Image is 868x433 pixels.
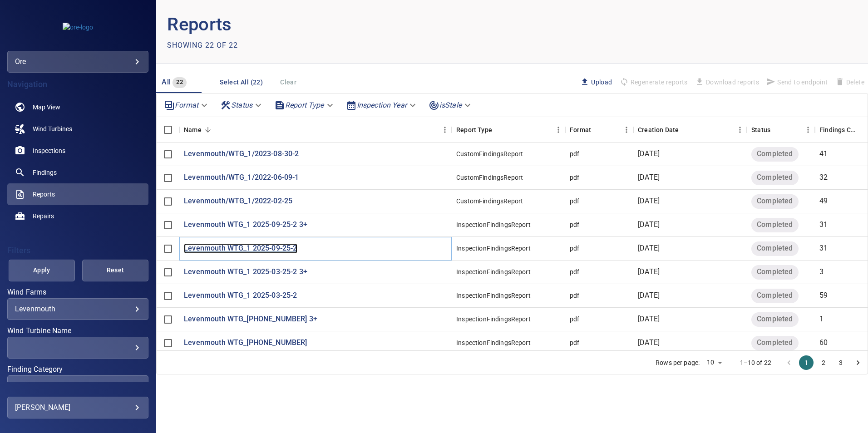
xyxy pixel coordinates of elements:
p: [DATE] [638,267,660,277]
div: pdf [570,244,579,253]
span: Map View [33,103,60,112]
div: Format [565,117,633,143]
nav: pagination navigation [780,355,867,370]
div: Report Type [271,97,339,113]
div: pdf [570,267,579,276]
em: Format [175,101,198,109]
p: 41 [819,149,828,159]
a: reports active [7,183,148,205]
div: Status [747,117,815,143]
label: Finding Category [7,366,148,373]
button: Sort [679,123,691,136]
span: Completed [751,172,798,183]
p: 1–10 of 22 [740,358,772,367]
div: Name [179,117,452,143]
div: pdf [570,315,579,324]
a: Levenmouth/WTG_1/2022-06-09-1 [184,172,299,183]
p: Rows per page: [656,358,700,367]
button: Apply [9,260,75,281]
div: 10 [703,356,725,369]
div: Name [184,117,202,143]
div: Status [751,117,770,143]
span: Wind Turbines [33,124,72,133]
span: Completed [751,220,798,230]
div: InspectionFindingsReport [456,338,531,347]
span: Repairs [33,212,54,221]
button: Select All (22) [216,74,266,91]
button: Sort [591,123,604,136]
p: Levenmouth/WTG_1/2023-08-30-2 [184,149,299,159]
span: All [162,78,171,86]
button: Sort [492,123,505,136]
div: Creation Date [638,117,679,143]
p: Levenmouth WTG_1 2025-03-25-2 [184,290,297,301]
div: Finding Category [7,375,148,397]
p: [DATE] [638,314,660,325]
div: CustomFindingsReport [456,149,523,158]
div: Wind Farms [7,298,148,320]
a: findings noActive [7,162,148,183]
span: Completed [751,149,798,159]
p: 31 [819,243,828,254]
span: Findings [33,168,57,177]
p: 3 [819,267,824,277]
div: pdf [570,173,579,182]
div: isStale [425,97,476,113]
a: map noActive [7,96,148,118]
label: Wind Farms [7,289,148,296]
label: Wind Turbine Name [7,327,148,335]
p: [DATE] [638,149,660,159]
div: [PERSON_NAME] [15,400,141,415]
p: [DATE] [638,220,660,230]
p: [DATE] [638,290,660,301]
span: Completed [751,196,798,207]
div: InspectionFindingsReport [456,267,531,276]
div: pdf [570,338,579,347]
button: Menu [801,123,815,137]
p: 32 [819,172,828,183]
button: Reset [82,260,148,281]
div: Format [160,97,213,113]
span: 22 [173,77,187,88]
em: Status [231,101,252,109]
button: Go to page 2 [816,355,831,370]
span: Completed [751,267,798,277]
h4: Navigation [7,80,148,89]
span: Completed [751,290,798,301]
div: Creation Date [633,117,747,143]
div: Inspection Year [342,97,421,113]
button: Sort [202,123,214,136]
span: Completed [751,314,798,325]
div: Format [570,117,591,143]
p: Showing 22 of 22 [167,40,238,51]
a: Levenmouth WTG_1 2025-09-25-2 3+ [184,220,307,230]
p: Levenmouth WTG_[PHONE_NUMBER] 3+ [184,314,317,325]
p: [DATE] [638,243,660,254]
button: Menu [620,123,633,137]
span: Apply [20,265,64,276]
span: Reset [94,265,137,276]
a: Levenmouth/WTG_1/2022-02-25 [184,196,292,207]
p: 31 [819,220,828,230]
em: Inspection Year [357,101,407,109]
span: Inspections [33,146,65,155]
div: Report Type [452,117,565,143]
em: isStale [439,101,462,109]
div: ore [7,51,148,73]
div: Levenmouth [15,305,141,313]
a: Levenmouth WTG_[PHONE_NUMBER] [184,338,307,348]
img: ore-logo [63,23,93,32]
div: InspectionFindingsReport [456,291,531,300]
a: repairs noActive [7,205,148,227]
p: [DATE] [638,172,660,183]
div: InspectionFindingsReport [456,244,531,253]
div: ore [15,54,141,69]
button: Go to page 3 [833,355,848,370]
div: Wind Turbine Name [7,337,148,359]
a: Levenmouth WTG_1 2025-09-25-2 [184,243,297,254]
